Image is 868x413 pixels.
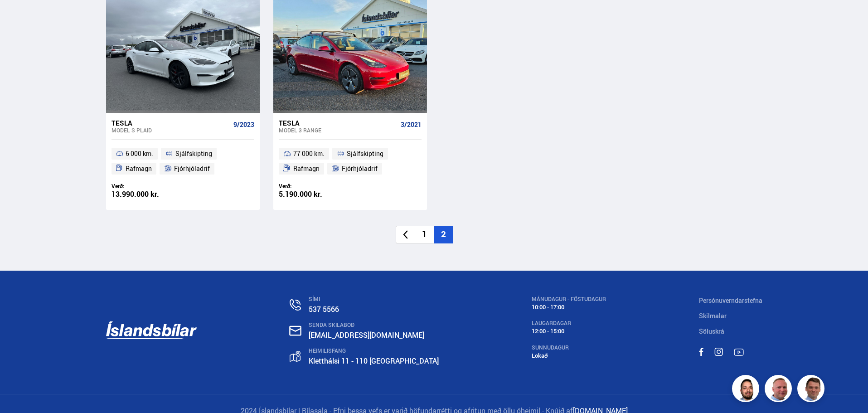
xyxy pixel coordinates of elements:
[532,320,606,326] div: LAUGARDAGAR
[279,127,397,133] div: Model 3 RANGE
[7,4,34,31] button: Opna LiveChat spjallviðmót
[699,348,703,356] img: sWpC3iNHV7nfMC_m.svg
[309,304,339,314] a: 537 5566
[309,330,424,340] a: [EMAIL_ADDRESS][DOMAIN_NAME]
[126,148,153,159] span: 6 000 km.
[293,163,320,174] span: Rafmagn
[699,327,724,335] a: Söluskrá
[434,226,453,243] li: 2
[106,113,260,210] a: Tesla Model S PLAID 9/2023 6 000 km. Sjálfskipting Rafmagn Fjórhjóladrif Verð: 13.990.000 kr.
[279,183,350,189] div: Verð:
[309,348,439,354] div: HEIMILISFANG
[290,351,301,362] img: gp4YpyYFnEr45R34.svg
[734,349,744,356] img: TPE2foN3MBv8dG_-.svg
[293,148,325,159] span: 77 000 km.
[112,119,230,127] div: Tesla
[347,148,383,159] span: Sjálfskipting
[290,299,301,311] img: n0V2lOsqF3l1V2iz.svg
[532,328,606,335] div: 12:00 - 15:00
[279,119,397,127] div: Tesla
[714,348,723,356] img: MACT0LfU9bBTv6h5.svg
[289,326,301,336] img: nHj8e-n-aHgjukTg.svg
[279,190,350,198] div: 5.190.000 kr.
[309,296,439,302] div: SÍMI
[112,183,183,189] div: Verð:
[532,304,606,311] div: 10:00 - 17:00
[273,113,427,210] a: Tesla Model 3 RANGE 3/2021 77 000 km. Sjálfskipting Rafmagn Fjórhjóladrif Verð: 5.190.000 kr.
[799,376,826,403] img: FbJEzSuNWCJXmdc-.webp
[733,376,761,403] img: nhp88E3Fdnt1Opn2.png
[309,356,439,366] a: Kletthálsi 11 - 110 [GEOGRAPHIC_DATA]
[112,190,183,198] div: 13.990.000 kr.
[401,121,422,128] span: 3/2021
[532,296,606,302] div: MÁNUDAGUR - FÖSTUDAGUR
[126,163,152,174] span: Rafmagn
[532,352,606,359] div: Lokað
[309,322,439,328] div: SENDA SKILABOÐ
[532,345,606,351] div: SUNNUDAGUR
[766,376,793,403] img: siFngHWaQ9KaOqBr.png
[174,163,210,174] span: Fjórhjóladrif
[112,127,230,133] div: Model S PLAID
[342,163,378,174] span: Fjórhjóladrif
[415,226,434,243] li: 1
[699,311,727,320] a: Skilmalar
[233,121,254,128] span: 9/2023
[699,296,762,305] a: Persónuverndarstefna
[175,148,212,159] span: Sjálfskipting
